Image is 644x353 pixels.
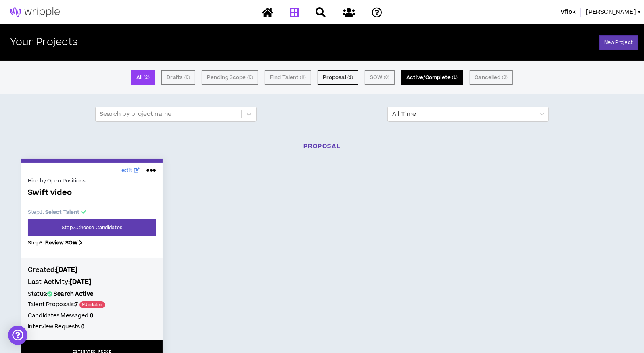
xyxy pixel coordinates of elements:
[75,301,78,309] b: 7
[502,74,508,81] small: ( 0 )
[28,290,156,299] h5: Status:
[28,219,156,236] a: Step2.Choose Candidates
[45,239,77,246] b: Review SOW
[161,70,195,85] button: Drafts (0)
[121,167,132,175] span: edit
[247,74,253,81] small: ( 0 )
[45,209,80,216] b: Select Talent
[28,239,156,246] p: Step 3 .
[8,326,27,345] div: Open Intercom Messenger
[56,265,77,274] b: [DATE]
[300,74,306,81] small: ( 0 )
[599,35,638,50] a: New Project
[184,74,190,81] small: ( 0 )
[28,209,156,216] p: Step 1 .
[90,312,93,320] b: 0
[561,8,576,17] span: vflok
[15,142,629,150] h3: Proposal
[54,290,93,298] b: Search Active
[28,265,156,274] h4: Created:
[28,278,156,286] h4: Last Activity:
[392,107,544,121] span: All Time
[265,70,311,85] button: Find Talent (0)
[10,37,77,48] h2: Your Projects
[318,70,358,85] button: Proposal (1)
[28,311,156,320] h5: Candidates Messaged:
[401,70,463,85] button: Active/Complete (1)
[79,301,105,308] span: 5 Updated
[365,70,395,85] button: SOW (0)
[70,278,91,286] b: [DATE]
[347,74,353,81] small: ( 1 )
[81,323,84,331] b: 0
[144,74,149,81] small: ( 2 )
[28,300,156,309] h5: Talent Proposals:
[586,8,636,17] span: [PERSON_NAME]
[202,70,258,85] button: Pending Scope (0)
[452,74,458,81] small: ( 1 )
[28,177,156,184] div: Hire by Open Positions
[28,188,156,198] span: Swift video
[131,70,155,85] button: All (2)
[470,70,513,85] button: Cancelled (0)
[384,74,389,81] small: ( 0 )
[28,322,156,331] h5: Interview Requests:
[119,165,142,177] a: edit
